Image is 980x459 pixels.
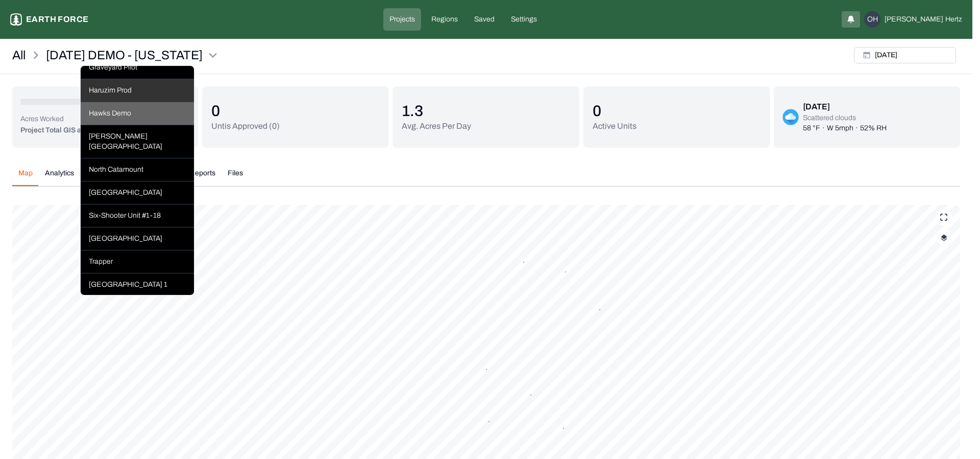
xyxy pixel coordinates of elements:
div: Graveyard Pilot [81,56,194,79]
div: Haruzim Prod [81,79,194,102]
div: Hawks Demo [81,102,194,125]
div: North Catamount [81,158,194,181]
div: [GEOGRAPHIC_DATA] 1 [81,273,194,296]
div: Trapper [81,250,194,273]
div: [GEOGRAPHIC_DATA] [81,227,194,250]
div: [GEOGRAPHIC_DATA] [81,181,194,204]
div: Six-Shooter Unit #1-18 [81,204,194,227]
div: [PERSON_NAME][GEOGRAPHIC_DATA] [81,125,194,158]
